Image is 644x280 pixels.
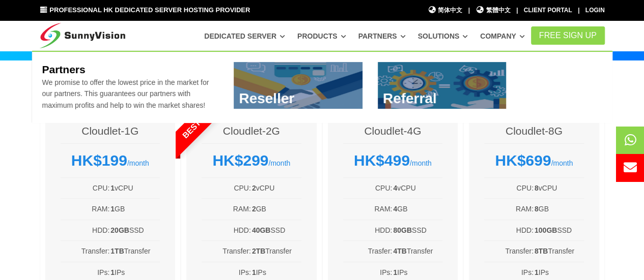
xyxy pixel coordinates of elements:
a: 简体中文 [428,6,463,15]
b: 1 [110,184,115,192]
td: IPs: [484,266,534,278]
h4: Cloudlet-4G [343,123,443,138]
a: Dedicated Server [204,27,285,45]
td: Transfer [251,245,301,257]
b: 1 [110,205,115,213]
b: 8 [535,205,539,213]
span: We promise to offer the lowest price in the market for our partners. This guarantees our partners... [42,78,209,109]
b: 20GB [110,226,129,234]
div: /month [484,151,584,170]
h4: Cloudlet-2G [202,123,301,138]
div: Partners [32,51,612,123]
td: IPs: [61,266,110,278]
strong: HK$499 [354,152,410,169]
td: IPs: [343,266,393,278]
td: Transfer: [484,245,534,257]
td: Transfer [534,245,584,257]
div: /month [61,151,160,170]
b: 4 [393,184,397,192]
td: SSD [251,224,301,236]
b: 8 [535,184,539,192]
td: HDD: [61,224,110,236]
a: Company [480,27,525,45]
b: 100GB [535,226,557,234]
td: HDD: [484,224,534,236]
a: Client Portal [524,7,572,14]
td: GB [110,203,160,215]
td: RAM: [343,203,393,215]
td: vCPU [534,182,584,194]
td: Transfer [110,245,160,257]
b: 4 [393,205,397,213]
td: IPs [251,266,301,278]
b: 2 [252,184,256,192]
b: 2TB [252,247,265,255]
strong: HK$699 [495,152,551,169]
b: 8TB [535,247,548,255]
td: RAM: [484,203,534,215]
strong: HK$199 [71,152,127,169]
td: GB [251,203,301,215]
b: 1 [393,268,397,276]
td: GB [393,203,442,215]
td: vCPU [251,182,301,194]
b: 1 [535,268,539,276]
a: Products [297,27,346,45]
td: Trasfer: [343,245,393,257]
td: IPs: [202,266,251,278]
b: 80GB [393,226,412,234]
strong: HK$299 [212,152,268,169]
b: 1 [110,268,115,276]
td: HDD: [202,224,251,236]
b: 1TB [110,247,124,255]
b: Partners [42,64,85,75]
td: Transfer [393,245,442,257]
td: HDD: [343,224,393,236]
a: FREE Sign Up [531,26,605,45]
td: SSD [534,224,584,236]
td: CPU: [61,182,110,194]
div: /month [202,151,301,170]
li: | [516,6,518,15]
td: Transfer: [61,245,110,257]
td: vCPU [110,182,160,194]
a: Solutions [417,27,468,45]
b: 4TB [393,247,406,255]
td: CPU: [343,182,393,194]
td: RAM: [202,203,251,215]
td: IPs [393,266,442,278]
b: 40GB [252,226,271,234]
td: GB [534,203,584,215]
td: SSD [393,224,442,236]
h4: Cloudlet-1G [61,123,160,138]
a: 繁體中文 [475,6,511,15]
a: Partners [358,27,406,45]
td: SSD [110,224,160,236]
td: CPU: [202,182,251,194]
h4: Cloudlet-8G [484,123,584,138]
li: | [468,6,469,15]
b: 1 [252,268,256,276]
td: CPU: [484,182,534,194]
a: Login [585,7,605,14]
b: 2 [252,205,256,213]
td: vCPU [393,182,442,194]
span: Professional HK Dedicated Server Hosting Provider [49,6,250,14]
td: RAM: [61,203,110,215]
td: IPs [534,266,584,278]
td: Transfer: [202,245,251,257]
td: IPs [110,266,160,278]
li: | [578,6,579,15]
div: /month [343,151,443,170]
